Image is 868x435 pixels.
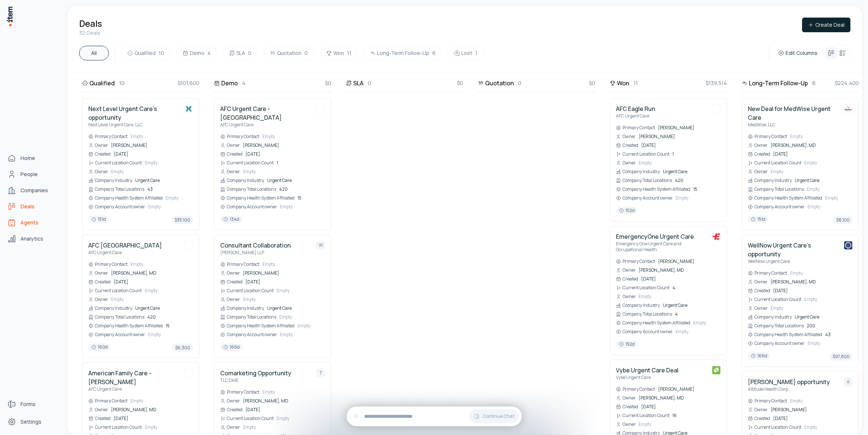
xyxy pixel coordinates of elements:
div: Owner [748,169,768,175]
span: [PERSON_NAME] [243,270,325,276]
span: Urgent Care [135,178,193,183]
div: Owner [616,267,636,273]
div: Owner [748,142,768,148]
span: 16 [672,413,721,419]
span: Agents [21,219,38,226]
div: Company Total Locations [616,311,672,317]
div: Company Account owner [88,332,145,338]
div: Company Industry [88,178,132,183]
div: Company Total Locations [220,186,276,192]
div: Company Health System Affiliated [748,332,822,338]
div: Created [748,288,770,294]
button: 166d [748,352,770,361]
div: Primary Contact [748,134,787,140]
a: Agents [4,215,60,230]
div: Primary Contact [748,270,787,276]
span: Empty [790,398,853,404]
div: Owner [616,160,636,166]
div: Company Health System Affiliated [88,323,163,329]
span: 10 [159,49,164,57]
div: Created [220,151,243,157]
span: Empty [130,398,193,404]
span: Empty [790,134,853,140]
a: Analytics [4,231,60,246]
button: Demo4 [176,46,217,60]
span: [PERSON_NAME] [771,407,853,413]
h4: [PERSON_NAME] opportunity [748,378,830,386]
p: Next Level Urgent Care, LLC [88,122,178,128]
div: Current Location Count [220,288,274,294]
p: AFC Urgent Care [88,250,162,256]
img: Emergency One Urgent Care and Occupational Health [712,232,721,241]
span: 151d [748,216,768,223]
h4: WellNow Urgent Care's opportunity [748,241,838,259]
span: Edit Columns [786,49,817,57]
div: Current Location Count [748,424,801,430]
button: 134d [220,216,242,224]
a: AFC Eagle RunAFC Urgent CareAFC Urgent CarePrimary Contact[PERSON_NAME]Owner[PERSON_NAME]Created[... [616,104,721,215]
p: Emergency One Urgent Care and Occupational Health [616,241,706,253]
span: 152d [616,341,638,348]
span: 1 [475,49,477,57]
div: Owner [88,270,108,276]
span: 15 [166,323,193,329]
img: AFC Urgent Care [184,241,193,250]
div: Created [88,279,111,285]
button: 160d [88,343,111,352]
h4: New Deal for MedWise Urgent Care [748,104,838,122]
div: Company Industry [220,305,264,311]
span: 15 [298,195,325,201]
a: WellNow Urgent Care's opportunityWellNow Urgent CareWellNow Urgent CarePrimary ContactEmptyOwner[... [748,241,853,361]
div: Primary Contact [616,386,655,392]
button: All [79,46,109,60]
span: Analytics [21,235,43,242]
span: [PERSON_NAME], MD [111,407,193,413]
div: Owner [616,134,636,140]
div: Company Total Locations [748,186,804,192]
span: Empty [243,424,325,430]
div: Owner [748,279,768,285]
div: Company Total Locations [220,314,276,320]
div: AFC Urgent Care - [GEOGRAPHIC_DATA]AFC Urgent CareAFC Urgent CarePrimary ContactEmptyOwner[PERSON... [214,98,331,230]
span: Empty [111,297,193,302]
div: Owner [88,297,108,302]
div: Created [616,142,638,148]
span: $6,300 [172,343,193,352]
a: Deals [4,199,60,214]
div: Owner [88,169,108,175]
span: Urgent Care [795,314,853,320]
div: Created [220,279,243,285]
span: Empty [243,169,325,175]
div: Current Location Count [616,151,669,157]
div: Company Total Locations [88,186,144,192]
img: Next Level Urgent Care, LLC [184,104,193,113]
span: Empty [262,389,325,395]
div: Current Location Count [748,297,801,302]
span: Empty [804,297,853,302]
span: Empty [693,320,721,326]
h4: Next Level Urgent Care's opportunity [88,104,178,122]
a: AFC [GEOGRAPHIC_DATA]AFC Urgent CareAFC Urgent CarePrimary ContactEmptyOwner[PERSON_NAME], MDCrea... [88,241,193,352]
button: 152d [616,207,638,215]
span: 166d [748,352,770,360]
h4: AFC Eagle Run [616,104,655,113]
div: Current Location Count [88,288,142,294]
div: Company Total Locations [88,314,144,320]
div: Current Location Count [748,160,801,166]
button: SLA0 [223,46,258,60]
div: Owner [88,142,108,148]
span: 134d [220,216,242,223]
p: [PERSON_NAME] LLP [220,250,291,256]
span: [DATE] [114,151,193,157]
span: 200 [807,323,853,329]
span: [PERSON_NAME], MD [639,267,721,273]
div: Current Location Count [616,413,669,419]
span: [PERSON_NAME] [111,142,193,148]
p: TLC DME [220,378,291,383]
div: New Deal for MedWise Urgent CareMedWise, LLCMedWise, LLCPrimary ContactEmptyOwner[PERSON_NAME], M... [742,98,859,230]
div: Company Health System Affiliated [88,195,163,201]
div: Primary Contact [88,261,128,267]
div: Current Location Count [88,424,142,430]
span: Empty [145,160,193,166]
p: AFC Urgent Care [220,122,310,128]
